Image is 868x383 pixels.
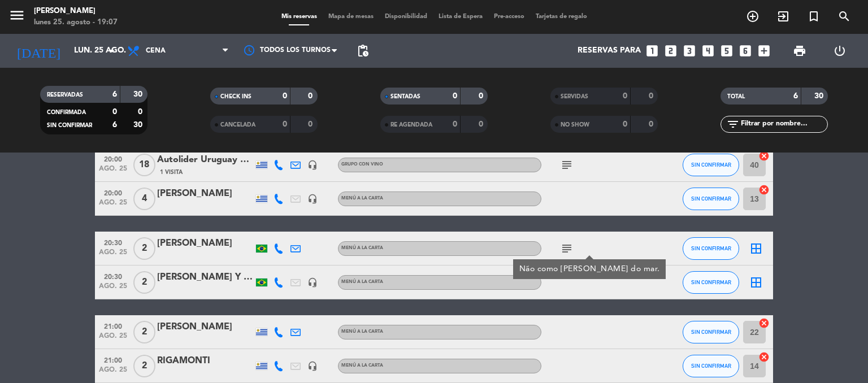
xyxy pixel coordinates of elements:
[47,123,92,128] span: SIN CONFIRMAR
[727,94,745,99] span: TOTAL
[691,329,731,335] span: SIN CONFIRMAR
[157,186,253,201] div: [PERSON_NAME]
[99,319,127,332] span: 21:00
[47,92,83,98] span: RESERVADAS
[8,7,25,28] button: menu
[560,158,574,172] i: subject
[719,43,734,58] i: looks_5
[133,237,155,260] span: 2
[112,90,117,98] strong: 6
[112,108,117,116] strong: 0
[749,276,763,289] i: border_all
[356,44,370,58] span: pending_actions
[105,44,119,58] i: arrow_drop_down
[749,242,763,255] i: border_all
[133,90,145,98] strong: 30
[307,361,318,371] i: headset_mic
[758,317,770,329] i: cancel
[157,153,253,167] div: Autolider Uruguay S.A.
[561,122,589,128] span: NO SHOW
[683,154,739,176] button: SIN CONFIRMAR
[793,92,798,100] strong: 6
[8,7,25,24] i: menu
[99,366,127,379] span: ago. 25
[341,196,383,201] span: MENÚ A LA CARTA
[99,186,127,199] span: 20:00
[307,194,318,204] i: headset_mic
[157,236,253,251] div: [PERSON_NAME]
[691,195,731,202] span: SIN CONFIRMAR
[683,321,739,343] button: SIN CONFIRMAR
[649,120,656,128] strong: 0
[99,282,127,295] span: ago. 25
[740,118,827,130] input: Filtrar por nombre...
[379,14,433,20] span: Disponibilidad
[133,321,155,343] span: 2
[341,162,383,167] span: GRUPO CON VINO
[758,150,770,162] i: cancel
[157,270,253,285] div: [PERSON_NAME] Y SRA
[160,168,183,177] span: 1 Visita
[433,14,488,20] span: Lista de Espera
[341,363,383,368] span: MENÚ A LA CARTA
[479,120,485,128] strong: 0
[390,94,420,99] span: SENTADAS
[691,245,731,251] span: SIN CONFIRMAR
[683,237,739,260] button: SIN CONFIRMAR
[390,122,432,128] span: RE AGENDADA
[112,121,117,129] strong: 6
[99,165,127,178] span: ago. 25
[488,14,530,20] span: Pre-acceso
[307,277,318,288] i: headset_mic
[738,43,753,58] i: looks_6
[133,188,155,210] span: 4
[691,279,731,285] span: SIN CONFIRMAR
[663,43,678,58] i: looks_two
[701,43,715,58] i: looks_4
[578,46,641,55] span: Reservas para
[341,280,383,284] span: MENÚ A LA CARTA
[691,363,731,369] span: SIN CONFIRMAR
[99,269,127,282] span: 20:30
[560,242,574,255] i: subject
[479,92,485,100] strong: 0
[99,353,127,366] span: 21:00
[99,249,127,262] span: ago. 25
[453,120,457,128] strong: 0
[8,38,68,63] i: [DATE]
[157,354,253,368] div: RIGAMONTI
[307,160,318,170] i: headset_mic
[323,14,379,20] span: Mapa de mesas
[34,17,118,28] div: lunes 25. agosto - 19:07
[220,94,251,99] span: CHECK INS
[138,108,145,116] strong: 0
[530,14,593,20] span: Tarjetas de regalo
[99,236,127,249] span: 20:30
[519,263,660,275] div: Não como [PERSON_NAME] do mar.
[757,43,771,58] i: add_box
[133,355,155,377] span: 2
[283,120,287,128] strong: 0
[819,34,860,68] div: LOG OUT
[561,94,588,99] span: SERVIDAS
[691,162,731,168] span: SIN CONFIRMAR
[99,199,127,212] span: ago. 25
[683,271,739,294] button: SIN CONFIRMAR
[746,10,759,23] i: add_circle_outline
[793,44,806,58] span: print
[682,43,697,58] i: looks_3
[758,351,770,363] i: cancel
[308,120,315,128] strong: 0
[623,92,627,100] strong: 0
[837,10,851,23] i: search
[220,122,255,128] span: CANCELADA
[341,246,383,250] span: MENÚ A LA CARTA
[833,44,847,58] i: power_settings_new
[146,47,166,55] span: Cena
[283,92,287,100] strong: 0
[758,184,770,195] i: cancel
[133,121,145,129] strong: 30
[453,92,457,100] strong: 0
[276,14,323,20] span: Mis reservas
[807,10,821,23] i: turned_in_not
